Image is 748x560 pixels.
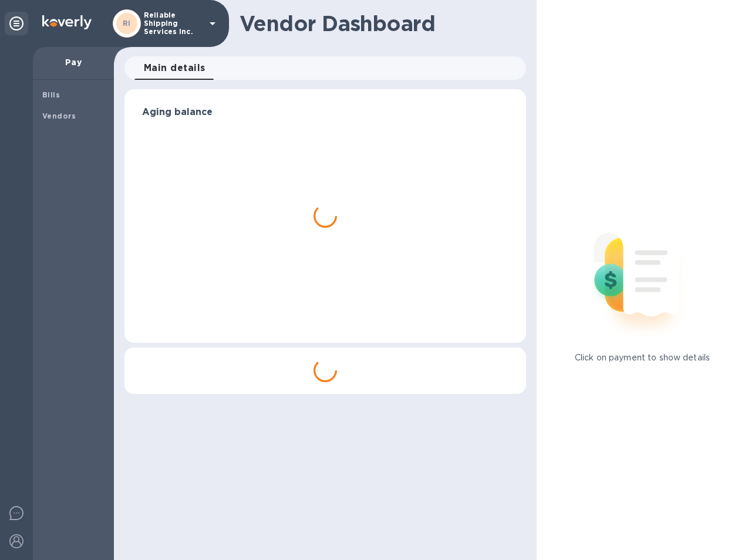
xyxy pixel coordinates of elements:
p: Reliable Shipping Services Inc. [144,11,203,36]
h1: Vendor Dashboard [240,11,518,36]
h3: Aging balance [142,107,508,118]
b: Bills [42,90,60,99]
b: RI [123,19,131,28]
p: Pay [42,56,105,68]
div: Unpin categories [5,12,28,35]
b: Vendors [42,112,76,120]
span: Main details [144,60,205,76]
p: Click on payment to show details [575,352,710,364]
img: Logo [42,15,92,29]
